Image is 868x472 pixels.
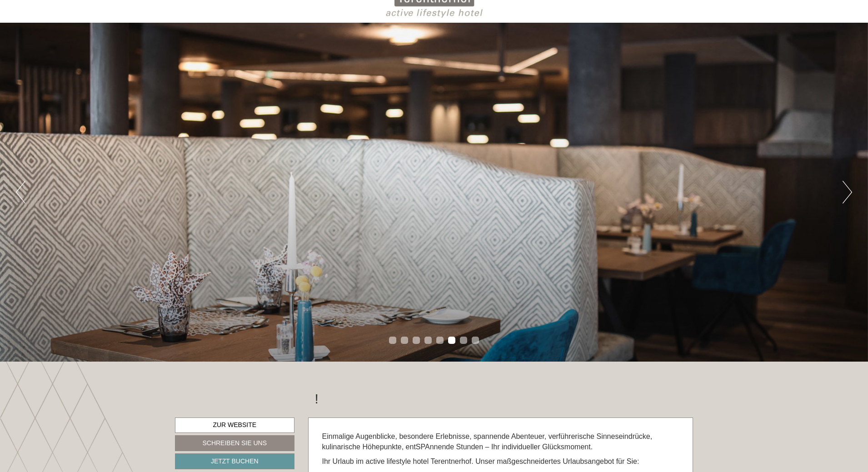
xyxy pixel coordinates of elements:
[175,417,294,433] a: Zur Website
[175,453,294,469] a: Jetzt buchen
[843,181,852,204] button: Next
[322,432,679,452] p: Einmalige Augenblicke, besondere Erlebnisse, spannende Abenteuer, verführerische Sinneseindrücke,...
[16,181,25,204] button: Previous
[315,391,319,406] h1: !
[322,457,679,467] p: Ihr Urlaub im active lifestyle hotel Terentnerhof. Unser maßgeschneidertes Urlaubsangebot für Sie:
[175,435,294,451] a: Schreiben Sie uns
